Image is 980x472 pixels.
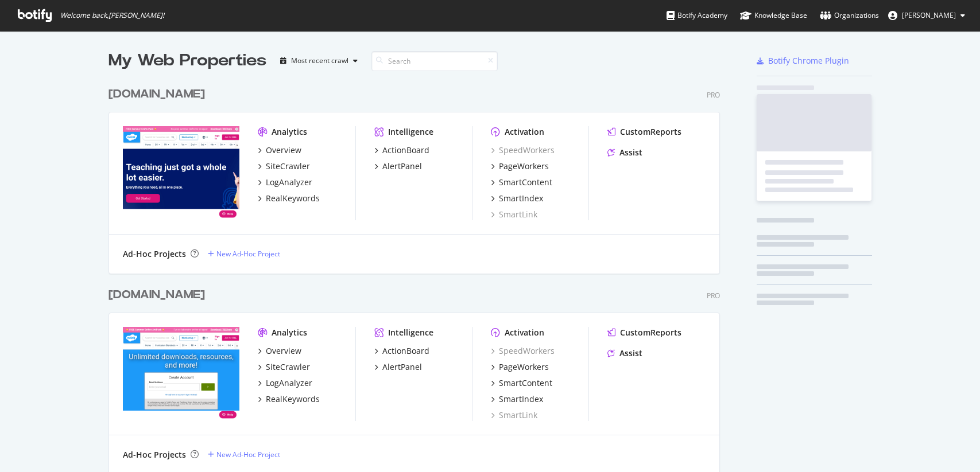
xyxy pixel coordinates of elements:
a: SmartLink [491,409,537,421]
div: AlertPanel [382,361,422,373]
div: SiteCrawler [266,161,310,172]
div: Ad-Hoc Projects [123,449,186,461]
div: SmartIndex [499,393,543,405]
a: LogAnalyzer [258,177,312,188]
a: Assist [607,348,642,359]
div: Knowledge Base [740,10,807,21]
div: Botify Academy [667,10,727,21]
a: SmartIndex [491,193,543,204]
div: RealKeywords [266,393,320,405]
div: Assist [619,348,642,359]
a: [DOMAIN_NAME] [109,86,210,103]
a: Botify Chrome Plugin [757,55,849,67]
div: New Ad-Hoc Project [216,249,280,259]
a: ActionBoard [374,345,429,357]
div: Most recent crawl [291,57,348,64]
div: Activation [505,126,544,138]
a: SmartLink [491,209,537,220]
div: AlertPanel [382,161,422,172]
div: CustomReports [620,327,681,338]
div: Analytics [272,327,307,338]
a: SmartContent [491,377,552,389]
div: Pro [707,291,720,301]
div: LogAnalyzer [266,377,312,389]
a: CustomReports [607,126,681,138]
a: Assist [607,147,642,158]
span: Welcome back, [PERSON_NAME] ! [60,11,164,20]
div: [DOMAIN_NAME] [109,287,205,303]
a: SmartContent [491,177,552,188]
div: Pro [707,90,720,100]
a: RealKeywords [258,393,320,405]
div: Overview [266,345,301,357]
a: SpeedWorkers [491,345,555,357]
img: www.twinkl.com.au [123,126,239,219]
a: New Ad-Hoc Project [208,450,280,459]
div: Analytics [272,126,307,138]
div: New Ad-Hoc Project [216,450,280,459]
div: LogAnalyzer [266,177,312,188]
a: ActionBoard [374,145,429,156]
a: AlertPanel [374,161,422,172]
div: Botify Chrome Plugin [768,55,849,67]
div: Activation [505,327,544,338]
a: PageWorkers [491,161,549,172]
div: Intelligence [388,327,433,338]
a: Overview [258,145,301,156]
div: Intelligence [388,126,433,138]
a: CustomReports [607,327,681,338]
input: Search [371,51,498,71]
img: twinkl.co.uk [123,327,239,420]
a: SiteCrawler [258,161,310,172]
button: [PERSON_NAME] [879,6,974,25]
a: Overview [258,345,301,357]
div: PageWorkers [499,361,549,373]
a: SiteCrawler [258,361,310,373]
div: CustomReports [620,126,681,138]
div: SmartContent [499,377,552,389]
div: Assist [619,147,642,158]
a: AlertPanel [374,361,422,373]
div: ActionBoard [382,345,429,357]
a: PageWorkers [491,361,549,373]
a: New Ad-Hoc Project [208,249,280,259]
a: LogAnalyzer [258,377,312,389]
a: SpeedWorkers [491,145,555,156]
div: Organizations [820,10,879,21]
div: SmartIndex [499,193,543,204]
span: Paul Beer [902,10,956,20]
div: My Web Properties [109,49,266,72]
div: Overview [266,145,301,156]
a: [DOMAIN_NAME] [109,287,210,303]
button: Most recent crawl [276,52,362,70]
div: Ad-Hoc Projects [123,248,186,260]
div: [DOMAIN_NAME] [109,86,205,103]
div: SiteCrawler [266,361,310,373]
div: ActionBoard [382,145,429,156]
div: SmartContent [499,177,552,188]
a: SmartIndex [491,393,543,405]
a: RealKeywords [258,193,320,204]
div: PageWorkers [499,161,549,172]
div: RealKeywords [266,193,320,204]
